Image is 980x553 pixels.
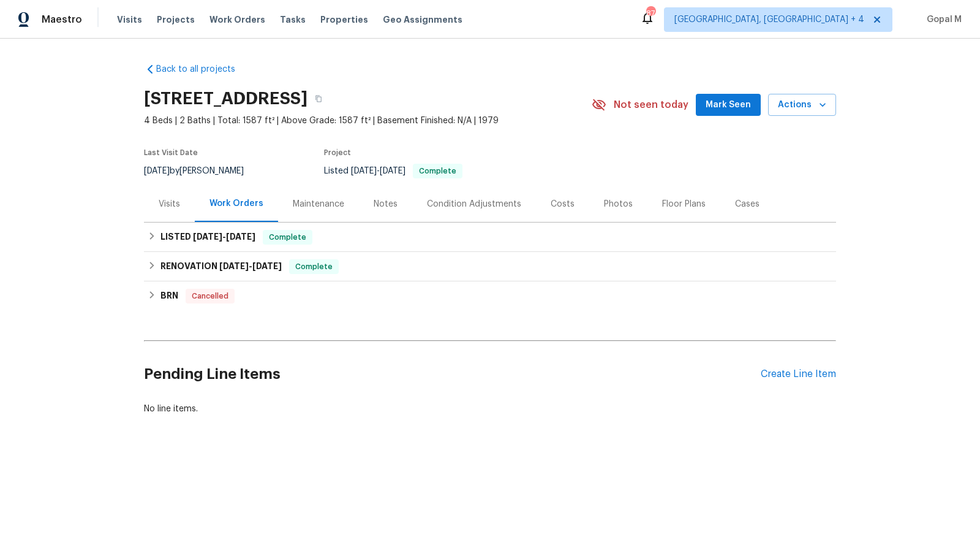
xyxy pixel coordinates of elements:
[761,368,836,380] div: Create Line Item
[160,289,178,303] h6: BRN
[383,13,462,26] span: Geo Assignments
[280,15,306,24] span: Tasks
[193,232,255,241] span: -
[290,261,337,273] span: Complete
[674,13,864,26] span: [GEOGRAPHIC_DATA], [GEOGRAPHIC_DATA] + 4
[604,198,633,210] div: Photos
[922,13,962,26] span: Gopal M
[144,149,198,156] span: Last Visit Date
[264,231,311,243] span: Complete
[144,252,836,281] div: RENOVATION [DATE]-[DATE]Complete
[144,93,307,105] h2: [STREET_ADDRESS]
[144,223,836,252] div: LISTED [DATE]-[DATE]Complete
[193,232,222,241] span: [DATE]
[696,94,761,116] button: Mark Seen
[427,198,521,210] div: Condition Adjustments
[209,197,263,210] div: Work Orders
[735,198,759,210] div: Cases
[324,167,462,175] span: Listed
[144,403,836,415] div: No line items.
[219,262,249,270] span: [DATE]
[551,198,575,210] div: Costs
[209,13,265,26] span: Work Orders
[778,97,826,113] span: Actions
[144,63,262,75] a: Back to all projects
[320,13,368,26] span: Properties
[374,198,398,210] div: Notes
[144,167,170,175] span: [DATE]
[768,94,836,116] button: Actions
[380,167,405,175] span: [DATE]
[144,164,258,178] div: by [PERSON_NAME]
[226,232,255,241] span: [DATE]
[157,13,195,26] span: Projects
[117,13,142,26] span: Visits
[662,198,706,210] div: Floor Plans
[324,149,351,156] span: Project
[351,167,377,175] span: [DATE]
[219,262,282,270] span: -
[159,198,180,210] div: Visits
[351,167,405,175] span: -
[252,262,282,270] span: [DATE]
[144,281,836,311] div: BRN Cancelled
[160,259,282,274] h6: RENOVATION
[144,346,761,403] h2: Pending Line Items
[646,7,655,20] div: 87
[293,198,344,210] div: Maintenance
[706,97,751,113] span: Mark Seen
[414,167,461,175] span: Complete
[187,290,233,302] span: Cancelled
[307,88,330,110] button: Copy Address
[144,115,592,127] span: 4 Beds | 2 Baths | Total: 1587 ft² | Above Grade: 1587 ft² | Basement Finished: N/A | 1979
[42,13,82,26] span: Maestro
[160,230,255,245] h6: LISTED
[614,99,688,111] span: Not seen today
